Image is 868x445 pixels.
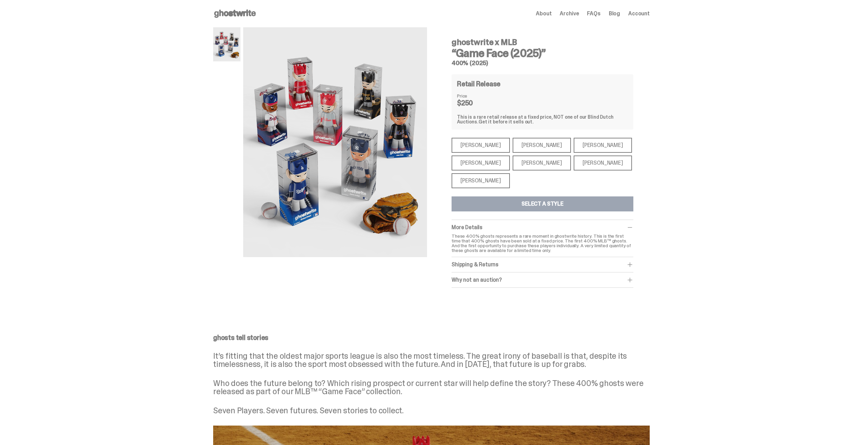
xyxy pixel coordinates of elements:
[479,119,534,125] span: Get it before it sells out.
[452,173,510,188] div: [PERSON_NAME]
[452,196,633,211] button: Select a Style
[457,80,500,87] h4: Retail Release
[452,234,633,253] p: These 400% ghosts represents a rare moment in ghostwrite history. This is the first time that 400...
[574,138,632,153] div: [PERSON_NAME]
[213,379,650,396] p: Who does the future belong to? Which rising prospect or current star will help define the story? ...
[513,138,571,153] div: [PERSON_NAME]
[536,11,551,16] a: About
[628,11,650,16] a: Account
[521,201,563,207] div: Select a Style
[457,100,491,106] dd: $250
[609,11,620,16] a: Blog
[560,11,579,16] a: Archive
[452,261,633,268] div: Shipping & Returns
[452,48,633,59] h3: “Game Face (2025)”
[452,277,633,283] div: Why not an auction?
[513,155,571,170] div: [PERSON_NAME]
[213,334,650,341] p: ghosts tell stories
[213,352,650,368] p: It’s fitting that the oldest major sports league is also the most timeless. The great irony of ba...
[457,93,491,98] dt: Price
[213,406,650,415] p: Seven Players. Seven futures. Seven stories to collect.
[452,138,510,153] div: [PERSON_NAME]
[452,38,633,46] h4: ghostwrite x MLB
[213,27,240,61] img: MLB%20400%25%20Primary%20Image.png
[574,155,632,170] div: [PERSON_NAME]
[452,155,510,170] div: [PERSON_NAME]
[587,11,600,16] a: FAQs
[452,224,482,231] span: More Details
[452,60,633,66] h5: 400% (2025)
[243,27,427,257] img: MLB%20400%25%20Primary%20Image.png
[457,115,628,124] div: This is a rare retail release at a fixed price, NOT one of our Blind Dutch Auctions.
